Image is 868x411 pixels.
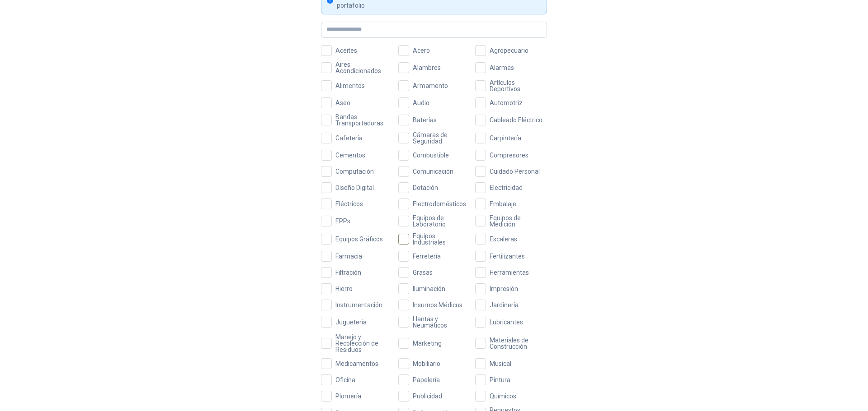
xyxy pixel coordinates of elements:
span: Medicamentos [332,360,382,367]
span: Grasas [409,269,436,276]
span: Baterías [409,117,440,123]
span: Cuidado Personal [486,168,543,175]
span: Plomería [332,393,365,399]
span: Cementos [332,152,369,158]
span: Marketing [409,340,445,346]
span: Mobiliario [409,360,444,367]
span: Artículos Deportivos [486,79,547,92]
span: Escaleras [486,236,521,242]
span: EPPs [332,218,354,224]
span: Papelería [409,377,443,383]
span: Herramientas [486,269,533,276]
span: Eléctricos [332,201,367,207]
span: Llantas y Neumáticos [409,316,470,328]
span: Jardinería [486,302,522,308]
span: Fertilizantes [486,253,528,259]
span: Alimentos [332,83,368,89]
span: Químicos [486,393,520,399]
span: Alarmas [486,65,518,71]
span: Lubricantes [486,319,527,325]
span: Comunicación [409,168,457,175]
span: Equipos de Laboratorio [409,215,470,227]
span: Cafetería [332,135,366,141]
span: Farmacia [332,253,366,259]
span: Cableado Eléctrico [486,117,546,123]
span: Electricidad [486,185,526,191]
span: Filtración [332,269,365,276]
span: Bandas Transportadoras [332,114,393,126]
span: Manejo y Recolección de Residuos [332,334,393,353]
span: Alambres [409,65,444,71]
span: Musical [486,360,515,367]
span: Ferretería [409,253,444,259]
span: Combustible [409,152,453,158]
span: Materiales de Construcción [486,337,547,350]
span: Dotación [409,185,442,191]
span: Equipos de Medición [486,215,547,227]
span: Insumos Médicos [409,302,466,308]
span: Iluminación [409,286,449,292]
span: Impresión [486,286,522,292]
span: Cámaras de Seguridad [409,132,470,144]
span: Aires Acondicionados [332,61,393,74]
span: Carpintería [486,135,525,141]
span: Pintura [486,377,514,383]
span: Oficina [332,377,359,383]
span: Instrumentación [332,302,386,308]
span: Aceites [332,47,361,54]
span: Automotriz [486,100,526,106]
span: Equipos Gráficos [332,236,387,242]
span: Aseo [332,100,354,106]
span: Hierro [332,286,356,292]
span: Publicidad [409,393,446,399]
span: Diseño Digital [332,185,377,191]
span: Acero [409,47,434,54]
span: Computación [332,168,377,175]
span: Electrodomésticos [409,201,470,207]
span: Audio [409,100,433,106]
span: Embalaje [486,201,520,207]
span: Agropecuario [486,47,532,54]
span: Compresores [486,152,532,158]
span: Armamento [409,83,452,89]
span: Equipos Industriales [409,233,470,245]
span: Juguetería [332,319,370,325]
